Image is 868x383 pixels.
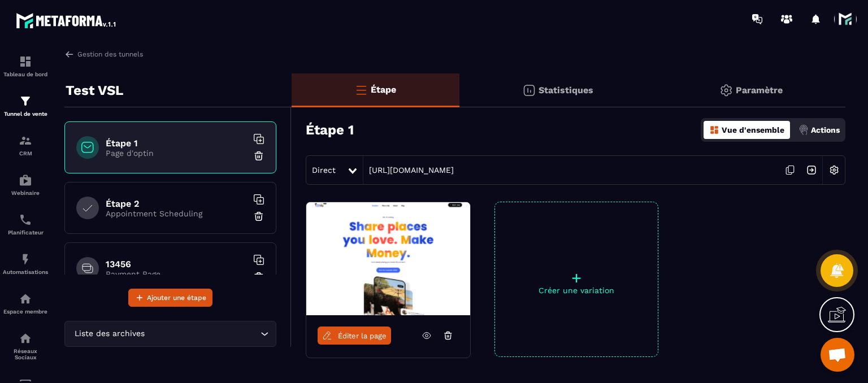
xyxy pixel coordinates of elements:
[318,327,391,345] a: Éditer la page
[147,292,206,303] span: Ajouter une étape
[19,332,32,345] img: social-network
[3,46,48,86] a: formationformationTableau de bord
[3,204,48,244] a: schedulerschedulerPlanificateur
[3,190,48,196] p: Webinaire
[722,125,784,134] p: Vue d'ensemble
[821,338,854,372] a: Ouvrir le chat
[3,125,48,165] a: formationformationCRM
[19,94,32,108] img: formation
[106,269,247,278] p: Payment Page
[64,49,143,59] a: Gestion des tunnels
[3,308,48,315] p: Espace membre
[3,284,48,323] a: automationsautomationsEspace membre
[798,125,809,135] img: actions.d6e523a2.png
[3,323,48,369] a: social-networksocial-networkRéseaux Sociaux
[306,122,354,138] h3: Étape 1
[66,79,123,102] p: Test VSL
[3,229,48,236] p: Planificateur
[371,84,396,95] p: Étape
[338,332,387,340] span: Éditer la page
[736,85,783,95] p: Paramètre
[3,244,48,284] a: automationsautomationsAutomatisations
[811,125,840,134] p: Actions
[3,71,48,77] p: Tableau de bord
[354,83,368,97] img: bars-o.4a397970.svg
[106,198,247,209] h6: Étape 2
[106,149,247,158] p: Page d'optin
[19,134,32,147] img: formation
[495,270,658,286] p: +
[19,253,32,266] img: automations
[106,138,247,149] h6: Étape 1
[16,10,118,31] img: logo
[709,125,719,135] img: dashboard-orange.40269519.svg
[312,166,336,175] span: Direct
[3,86,48,125] a: formationformationTunnel de vente
[801,159,822,181] img: arrow-next.bcc2205e.svg
[306,202,470,315] img: image
[3,348,48,360] p: Réseaux Sociaux
[253,271,264,282] img: trash
[147,328,258,340] input: Search for option
[106,259,247,269] h6: 13456
[253,211,264,222] img: trash
[3,111,48,117] p: Tunnel de vente
[64,321,276,347] div: Search for option
[823,159,845,181] img: setting-w.858f3a88.svg
[522,84,536,97] img: stats.20deebd0.svg
[3,269,48,275] p: Automatisations
[253,150,264,162] img: trash
[72,328,147,340] span: Liste des archives
[64,49,75,59] img: arrow
[19,213,32,227] img: scheduler
[19,292,32,306] img: automations
[128,289,212,307] button: Ajouter une étape
[19,173,32,187] img: automations
[363,166,454,175] a: [URL][DOMAIN_NAME]
[719,84,733,97] img: setting-gr.5f69749f.svg
[106,209,247,218] p: Appointment Scheduling
[19,55,32,68] img: formation
[3,150,48,156] p: CRM
[539,85,593,95] p: Statistiques
[495,286,658,295] p: Créer une variation
[3,165,48,204] a: automationsautomationsWebinaire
